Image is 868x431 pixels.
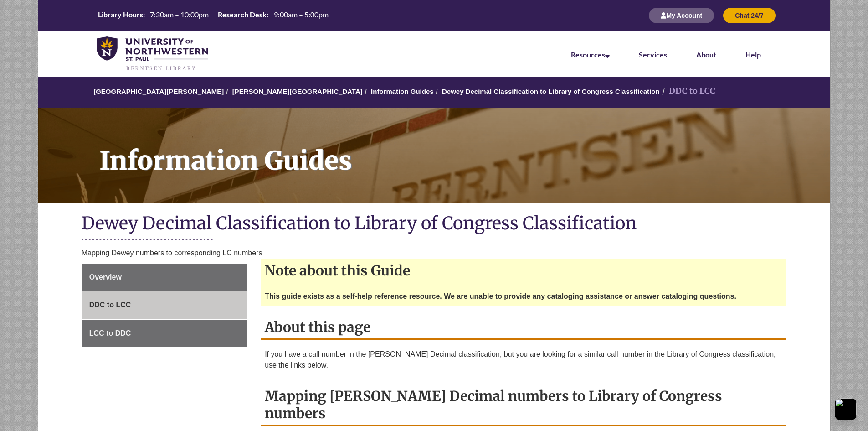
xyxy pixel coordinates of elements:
[723,11,775,19] a: Chat 24/7
[82,264,247,291] a: Overview
[232,88,363,95] a: [PERSON_NAME][GEOGRAPHIC_DATA]
[94,10,146,20] th: Library Hours:
[214,10,270,20] th: Research Desk:
[82,291,247,319] a: DDC to LCC
[82,320,247,347] a: LCC to DDC
[93,88,224,95] a: [GEOGRAPHIC_DATA][PERSON_NAME]
[150,10,209,19] span: 7:30am – 10:00pm
[82,264,247,347] div: Guide Page Menu
[265,292,736,300] strong: This guide exists as a self-help reference resource. We are unable to provide any cataloging assi...
[274,10,329,19] span: 9:00am – 5:00pm
[571,50,610,59] a: Resources
[82,212,787,236] h1: Dewey Decimal Classification to Library of Congress Classification
[371,88,434,95] a: Information Guides
[696,50,716,59] a: About
[261,384,786,426] h2: Mapping [PERSON_NAME] Decimal numbers to Library of Congress numbers
[89,108,830,191] h1: Information Guides
[89,301,131,309] span: DDC to LCC
[265,349,783,371] p: If you have a call number in the [PERSON_NAME] Decimal classification, but you are looking for a ...
[649,8,714,23] button: My Account
[38,108,830,203] a: Information Guides
[745,50,761,59] a: Help
[649,11,714,19] a: My Account
[89,273,122,281] span: Overview
[639,50,667,59] a: Services
[94,10,332,21] table: Hours Today
[660,85,715,98] li: DDC to LCC
[261,316,786,340] h2: About this page
[261,259,786,282] h2: Note about this Guide
[89,329,131,337] span: LCC to DDC
[97,36,208,72] img: UNWSP Library Logo
[723,8,775,23] button: Chat 24/7
[94,10,332,22] a: Hours Today
[82,249,262,257] span: Mapping Dewey numbers to corresponding LC numbers
[442,88,660,95] a: Dewey Decimal Classification to Library of Congress Classification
